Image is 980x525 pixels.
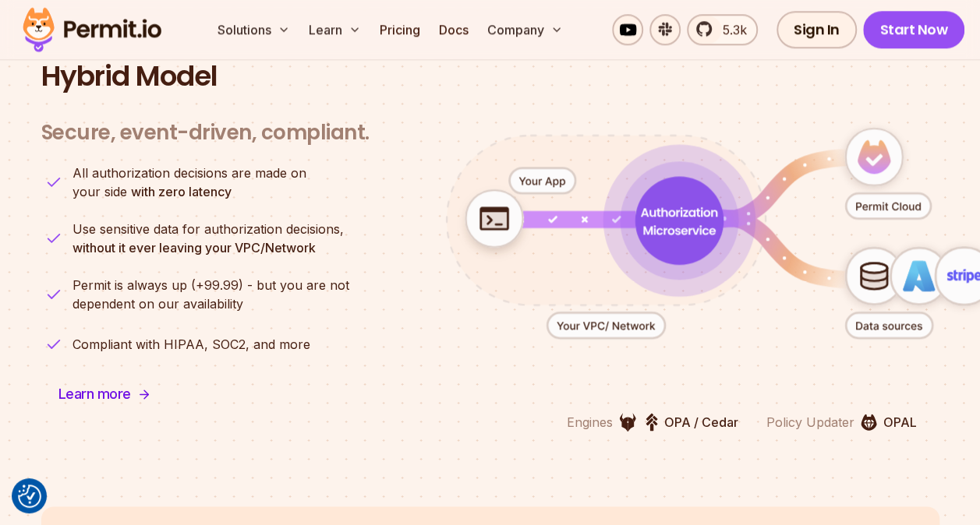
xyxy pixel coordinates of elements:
a: Learn more [41,375,168,413]
button: Learn [302,14,367,45]
button: Company [481,14,569,45]
p: OPAL [883,413,917,432]
p: your side [73,164,306,201]
img: Permit logo [16,3,168,56]
h2: Hybrid Model [41,61,939,92]
span: All authorization decisions are made on [73,164,306,182]
span: Use sensitive data for authorization decisions, [73,220,344,238]
a: Sign In [777,11,857,48]
a: Pricing [373,14,426,45]
img: Revisit consent button [18,484,41,508]
h3: Secure, event-driven, compliant. [41,120,370,146]
span: Learn more [58,383,131,405]
span: 5.3k [713,20,747,39]
strong: without it ever leaving your VPC/Network [73,240,316,255]
a: Start Now [863,11,965,48]
p: Engines [567,413,613,432]
p: OPA / Cedar [664,413,738,432]
a: 5.3k [687,14,758,45]
button: Consent Preferences [18,484,41,508]
button: Solutions [211,14,296,45]
strong: with zero latency [131,184,232,199]
p: Policy Updater [766,413,854,432]
a: Docs [433,14,475,45]
p: Compliant with HIPAA, SOC2, and more [73,335,310,354]
span: Permit is always up (+99.99) - but you are not [73,276,349,294]
p: dependent on our availability [73,276,349,313]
